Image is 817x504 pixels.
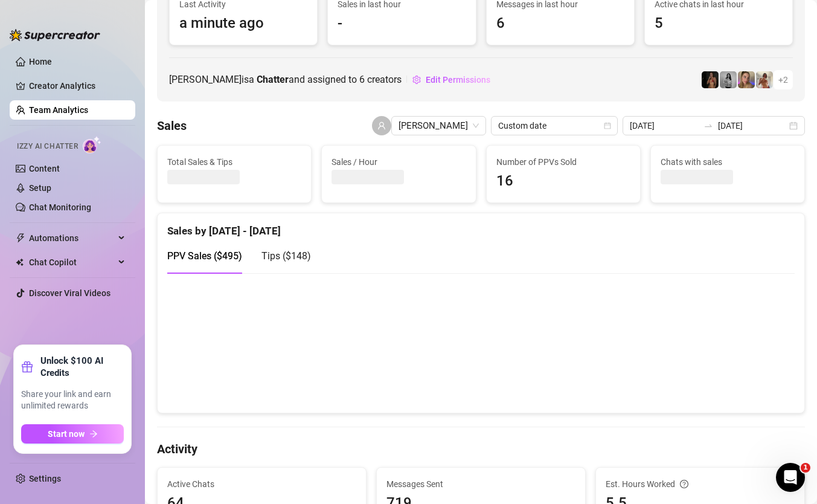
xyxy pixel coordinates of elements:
div: Est. Hours Worked [606,477,795,491]
iframe: Intercom live chat [776,463,805,492]
img: the_bohema [702,71,719,88]
img: AI Chatter [83,136,101,153]
button: Edit Permissions [412,70,491,89]
span: thunderbolt [16,233,25,243]
span: Share your link and earn unlimited rewards [21,389,124,412]
img: Cherry [738,71,755,88]
span: [PERSON_NAME] is a and assigned to creators [169,72,402,87]
h4: Activity [157,441,805,457]
span: Custom date [498,117,610,135]
a: Settings [29,474,61,483]
a: Setup [29,183,51,193]
a: Chat Monitoring [29,202,91,212]
a: Content [29,164,60,173]
span: - [338,12,466,35]
h4: Sales [157,117,187,134]
strong: Unlock $100 AI Credits [40,355,124,379]
span: Active Chats [167,477,356,491]
span: a minute ago [179,12,307,35]
span: setting [412,76,421,84]
span: 6 [496,12,624,35]
a: Discover Viral Videos [29,288,111,298]
b: Chatter [257,74,289,85]
span: 6 [359,74,365,85]
span: user [377,121,386,130]
span: 1 [801,463,810,473]
span: ziv cherniak [399,117,479,135]
button: Start nowarrow-right [21,424,124,444]
span: Izzy AI Chatter [17,141,78,152]
input: Start date [630,119,699,132]
div: Sales by [DATE] - [DATE] [167,213,795,239]
img: Green [756,71,773,88]
span: 5 [655,12,783,35]
img: Chat Copilot [16,258,24,267]
span: Sales / Hour [332,155,466,169]
a: Creator Analytics [29,76,126,95]
span: Tips ( $148 ) [261,250,311,262]
span: Automations [29,228,115,248]
span: question-circle [680,477,688,491]
span: Number of PPVs Sold [496,155,630,169]
a: Home [29,57,52,66]
span: Messages Sent [386,477,575,491]
span: Start now [48,429,85,439]
a: Team Analytics [29,105,88,115]
span: swap-right [703,121,713,131]
span: Edit Permissions [426,75,490,85]
span: Chats with sales [661,155,795,169]
span: arrow-right [89,430,98,438]
span: Chat Copilot [29,253,115,272]
span: gift [21,361,33,373]
span: PPV Sales ( $495 ) [167,250,242,262]
img: logo-BBDzfeDw.svg [10,29,100,41]
img: A [720,71,737,88]
span: to [703,121,713,131]
span: Total Sales & Tips [167,155,301,169]
input: End date [718,119,787,132]
span: 16 [496,170,630,193]
span: calendar [604,122,611,129]
span: + 2 [778,73,788,86]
